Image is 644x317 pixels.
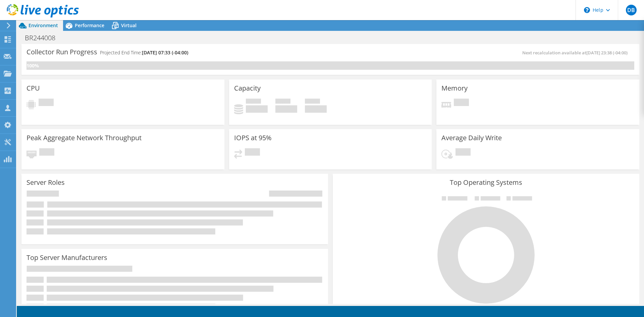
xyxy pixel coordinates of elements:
[234,85,261,92] h3: Capacity
[26,85,40,92] h3: CPU
[246,99,261,105] span: Used
[305,105,327,113] h4: 0 GiB
[245,148,260,157] span: Pending
[246,105,268,113] h4: 0 GiB
[142,49,188,56] span: [DATE] 07:33 (-04:00)
[454,99,469,108] span: Pending
[234,134,272,142] h3: IOPS at 95%
[338,179,634,186] h3: Top Operating Systems
[626,5,637,15] span: DB
[584,7,590,13] svg: \n
[75,22,104,29] span: Performance
[22,34,66,42] h1: BR244008
[275,99,290,105] span: Free
[586,50,628,56] span: [DATE] 23:38 (-04:00)
[26,134,142,142] h3: Peak Aggregate Network Throughput
[441,134,502,142] h3: Average Daily Write
[121,22,137,29] span: Virtual
[100,49,188,56] h4: Projected End Time:
[29,22,58,29] span: Environment
[275,105,297,113] h4: 0 GiB
[305,99,320,105] span: Total
[39,148,54,157] span: Pending
[441,85,468,92] h3: Memory
[39,99,54,108] span: Pending
[455,148,471,157] span: Pending
[26,179,65,186] h3: Server Roles
[26,254,107,261] h3: Top Server Manufacturers
[522,50,631,56] span: Next recalculation available at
